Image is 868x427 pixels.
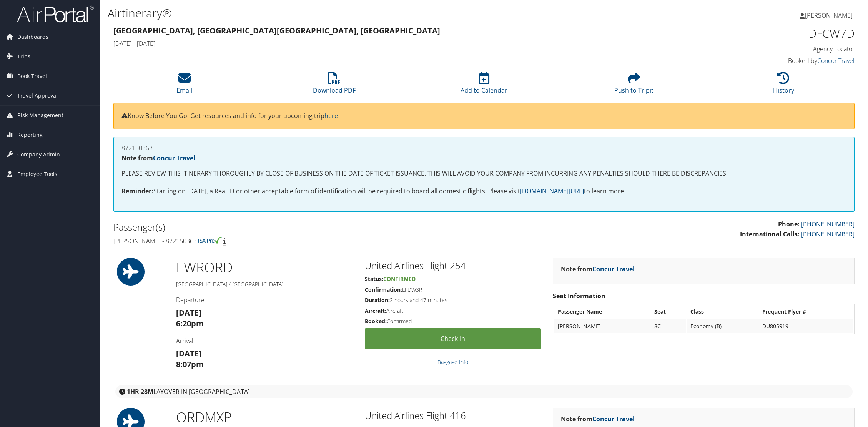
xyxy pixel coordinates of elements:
[365,286,402,293] strong: Confirmation:
[176,359,204,369] strong: 8:07pm
[365,307,541,315] h5: Aircraft
[554,319,649,333] td: [PERSON_NAME]
[561,265,635,273] strong: Note from
[773,76,794,95] a: History
[197,237,222,244] img: tsa-precheck.png
[520,187,584,195] a: [DOMAIN_NAME][URL]
[121,111,846,121] p: Know Before You Go: Get resources and info for your upcoming trip
[437,358,468,366] a: Baggage Info
[121,187,153,195] strong: Reminder:
[365,275,383,282] strong: Status:
[17,66,47,86] span: Book Travel
[17,145,60,164] span: Company Admin
[554,305,649,319] th: Passenger Name
[365,296,390,304] strong: Duration:
[383,275,416,282] span: Confirmed
[176,307,201,318] strong: [DATE]
[365,317,387,325] strong: Booked:
[650,305,686,319] th: Seat
[365,307,386,314] strong: Aircraft:
[121,169,846,179] p: PLEASE REVIEW THIS ITINERARY THOROUGHLY BY CLOSE OF BUSINESS ON THE DATE OF TICKET ISSUANCE. THIS...
[801,230,855,238] a: [PHONE_NUMBER]
[678,56,855,65] h4: Booked by
[592,415,635,423] a: Concur Travel
[614,76,653,95] a: Push to Tripit
[805,11,853,20] span: [PERSON_NAME]
[121,186,846,196] p: Starting on [DATE], a Real ID or other acceptable form of identification will be required to boar...
[17,125,43,145] span: Reporting
[758,305,853,319] th: Frequent Flyer #
[176,348,201,359] strong: [DATE]
[592,265,635,273] a: Concur Travel
[17,86,58,105] span: Travel Approval
[365,286,541,294] h5: LFDW3R
[561,415,635,423] strong: Note from
[687,305,758,319] th: Class
[176,408,353,427] h1: ORD MXP
[17,27,48,47] span: Dashboards
[113,25,440,36] strong: [GEOGRAPHIC_DATA], [GEOGRAPHIC_DATA] [GEOGRAPHIC_DATA], [GEOGRAPHIC_DATA]
[553,292,605,300] strong: Seat Information
[176,318,204,329] strong: 6:20pm
[817,56,855,65] a: Concur Travel
[121,145,846,151] h4: 872150363
[678,45,855,53] h4: Agency Locator
[365,317,541,325] h5: Confirmed
[650,319,686,333] td: 8C
[365,259,541,272] h2: United Airlines Flight 254
[800,4,860,27] a: [PERSON_NAME]
[365,409,541,422] h2: United Airlines Flight 416
[17,5,94,23] img: airportal-logo.png
[313,76,356,95] a: Download PDF
[17,106,63,125] span: Risk Management
[113,237,478,245] h4: [PERSON_NAME] - 872150363
[17,164,57,184] span: Employee Tools
[801,220,855,228] a: [PHONE_NUMBER]
[108,5,609,21] h1: Airtinerary®
[153,154,195,162] a: Concur Travel
[461,76,507,95] a: Add to Calendar
[176,258,353,277] h1: EWR ORD
[687,319,758,333] td: Economy (B)
[113,221,478,234] h2: Passenger(s)
[176,337,353,345] h4: Arrival
[17,47,30,66] span: Trips
[758,319,853,333] td: DU805919
[176,281,353,288] h5: [GEOGRAPHIC_DATA] / [GEOGRAPHIC_DATA]
[176,76,192,95] a: Email
[740,230,800,238] strong: International Calls:
[365,296,541,304] h5: 2 hours and 47 minutes
[113,39,667,48] h4: [DATE] - [DATE]
[121,154,195,162] strong: Note from
[778,220,800,228] strong: Phone:
[678,25,855,42] h1: DFCW7D
[365,328,541,349] a: Check-in
[176,296,353,304] h4: Departure
[127,387,153,396] strong: 1HR 28M
[324,111,338,120] a: here
[115,385,853,398] div: layover in [GEOGRAPHIC_DATA]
